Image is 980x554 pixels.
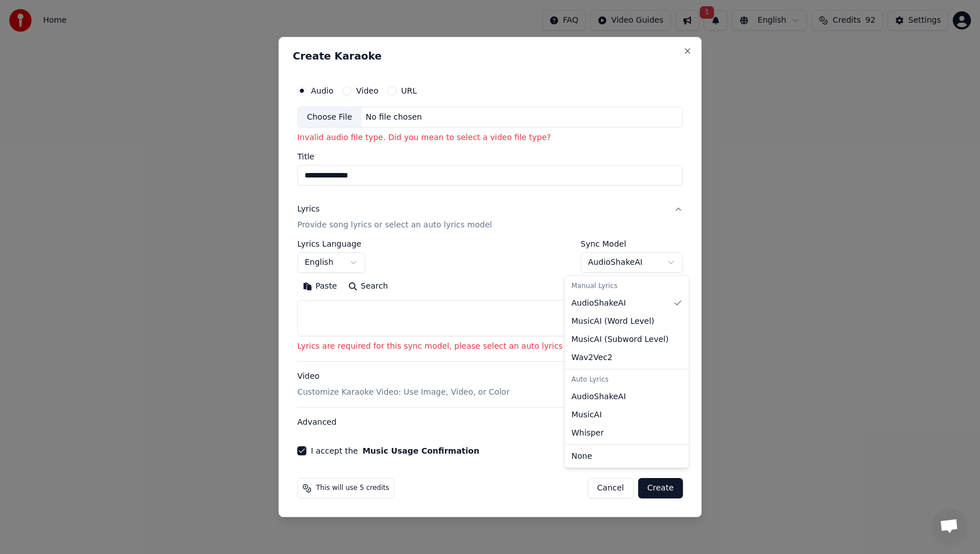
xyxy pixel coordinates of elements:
[572,333,669,345] span: MusicAI ( Subword Level )
[572,297,626,308] span: AudioShakeAI
[572,391,626,402] span: AudioShakeAI
[572,450,593,462] span: None
[572,409,602,420] span: MusicAI
[572,427,604,438] span: Whisper
[567,371,687,387] div: Auto Lyrics
[572,352,612,363] span: Wav2Vec2
[572,315,654,327] span: MusicAI ( Word Level )
[567,278,687,294] div: Manual Lyrics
